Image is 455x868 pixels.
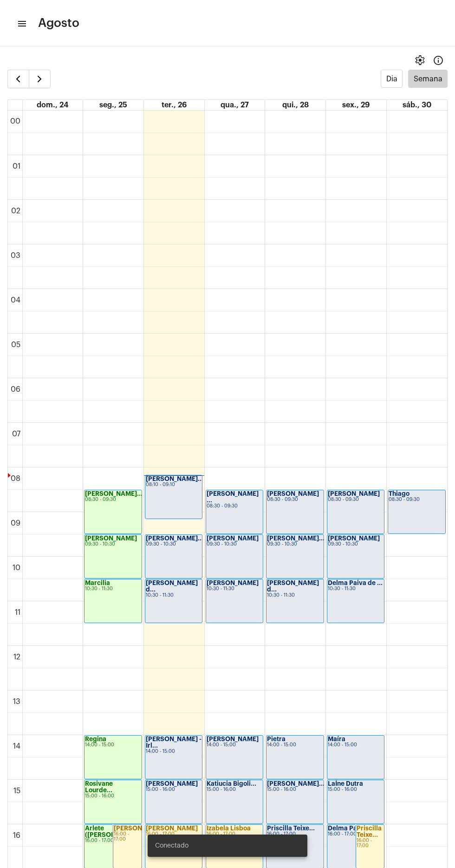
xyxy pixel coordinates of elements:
[328,781,363,787] strong: LaÍne Dutra
[9,385,22,394] div: 06
[114,825,171,831] strong: [PERSON_NAME]...
[340,100,371,110] a: 29 de agosto de 2025
[207,535,259,541] strong: [PERSON_NAME]
[13,608,22,617] div: 11
[114,832,141,842] div: 16:00 - 17:00
[207,787,262,792] div: 15:00 - 16:00
[10,430,22,438] div: 07
[11,831,22,840] div: 16
[328,542,383,547] div: 09:30 - 10:30
[328,787,383,792] div: 15:00 - 16:00
[146,787,201,792] div: 15:00 - 16:00
[207,781,256,787] strong: Katiucia Bigoli...
[12,653,22,661] div: 12
[85,736,106,742] strong: Regina
[9,251,22,260] div: 03
[85,794,141,799] div: 15:00 - 16:00
[85,497,141,502] div: 08:30 - 09:30
[207,580,259,586] strong: [PERSON_NAME]
[146,535,203,541] strong: [PERSON_NAME]...
[328,743,383,748] div: 14:00 - 15:00
[7,70,29,88] button: Semana Anterior
[146,781,198,787] strong: [PERSON_NAME]
[207,504,262,509] div: 08:30 - 09:30
[85,491,143,497] strong: [PERSON_NAME]...
[328,580,383,586] strong: Delma Paiva de ...
[267,491,319,497] strong: [PERSON_NAME]
[85,580,110,586] strong: Marcilia
[8,117,22,125] div: 00
[85,743,141,748] div: 14:00 - 15:00
[328,736,345,742] strong: Maíra
[280,100,311,110] a: 28 de agosto de 2025
[267,542,323,547] div: 09:30 - 10:30
[267,497,323,502] div: 08:30 - 09:30
[401,100,433,110] a: 30 de agosto de 2025
[29,70,51,88] button: Próximo Semana
[11,162,22,171] div: 01
[85,542,141,547] div: 09:30 - 10:30
[146,736,201,749] strong: [PERSON_NAME] - Irl...
[328,535,380,541] strong: [PERSON_NAME]
[328,832,383,837] div: 16:00 - 17:00
[9,519,22,527] div: 09
[219,100,251,110] a: 27 de agosto de 2025
[146,482,201,487] div: 08:10 - 09:10
[207,586,262,592] div: 10:30 - 11:30
[146,749,201,754] div: 14:00 - 15:00
[408,70,448,88] button: Semana
[267,787,323,792] div: 15:00 - 16:00
[381,70,403,88] button: Dia
[207,743,262,748] div: 14:00 - 15:00
[146,580,198,592] strong: [PERSON_NAME] d...
[85,825,145,838] strong: Arlete ([PERSON_NAME]...
[35,100,70,110] a: 24 de agosto de 2025
[389,491,409,497] strong: Thiago
[267,743,323,748] div: 14:00 - 15:00
[85,586,141,592] div: 10:30 - 11:30
[17,18,26,29] mat-icon: sidenav icon
[11,697,22,706] div: 13
[328,586,383,592] div: 10:30 - 11:30
[433,55,444,66] mat-icon: Info
[267,781,325,787] strong: [PERSON_NAME]...
[328,497,383,502] div: 08:30 - 09:30
[146,542,201,547] div: 09:30 - 10:30
[389,497,445,502] div: 08:30 - 09:30
[146,476,203,482] strong: [PERSON_NAME]...
[267,580,319,592] strong: [PERSON_NAME] d...
[9,474,22,483] div: 08
[267,535,325,541] strong: [PERSON_NAME]...
[207,736,259,742] strong: [PERSON_NAME]
[267,736,286,742] strong: Pietra
[85,781,113,793] strong: Rosivane Lourde...
[207,491,259,503] strong: [PERSON_NAME] ...
[9,341,22,349] div: 05
[85,535,137,541] strong: [PERSON_NAME]
[146,593,201,598] div: 10:30 - 11:30
[85,838,141,843] div: 16:00 - 17:00
[357,825,382,838] strong: Priscilla Teixe...
[328,491,380,497] strong: [PERSON_NAME]
[429,51,448,70] button: Info
[9,207,22,215] div: 02
[410,51,429,70] button: settings
[328,825,383,831] strong: Delma Paiva de ...
[9,296,22,304] div: 04
[207,542,262,547] div: 09:30 - 10:30
[155,841,188,850] span: Conectado
[11,564,22,572] div: 10
[357,838,383,848] div: 16:00 - 17:00
[38,16,79,31] span: Agosto
[12,787,22,795] div: 15
[160,100,188,110] a: 26 de agosto de 2025
[267,593,323,598] div: 10:30 - 11:30
[11,742,22,750] div: 14
[97,100,129,110] a: 25 de agosto de 2025
[414,55,425,66] span: settings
